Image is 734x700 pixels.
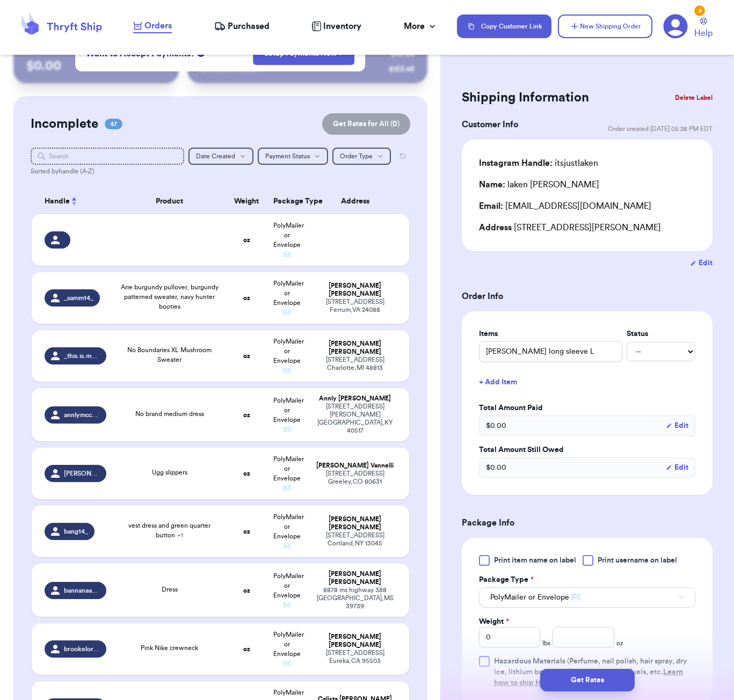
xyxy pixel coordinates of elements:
th: Product [113,188,227,214]
h3: Order Info [462,290,713,303]
span: Ugg slippers [152,469,187,476]
span: No brand medium dress [135,411,204,417]
h3: Package Info [462,516,713,529]
span: Arie burgundy pullover, burgundy patterned sweater, navy hunter booties [121,284,219,310]
span: Dress [162,586,178,593]
span: Handle [45,196,70,207]
th: Weight [226,188,267,214]
label: Total Amount Paid [479,403,695,413]
h2: Incomplete [31,115,98,133]
span: Email: [479,202,503,210]
span: Address [479,223,512,232]
label: Weight [479,616,509,627]
span: Print item name on label [494,555,576,566]
label: Items [479,329,622,339]
span: Hazardous Materials [494,658,565,665]
span: brookeloran19 [64,645,100,653]
h3: Customer Info [462,118,518,131]
span: vest dress and green quarter button [128,522,210,538]
span: PolyMailer or Envelope ✉️ [273,514,304,549]
button: Order Type [332,148,391,165]
label: Status [627,329,695,339]
div: [STREET_ADDRESS][PERSON_NAME] [479,221,695,234]
div: itsjustlaken [479,157,598,170]
span: $ 0.00 [486,462,506,473]
div: [STREET_ADDRESS] Ferrum , VA 24088 [314,298,396,314]
span: (Perfume, nail polish, hair spray, dry ice, lithium batteries, firearms, lighters, fuels, etc. ) [494,658,687,687]
div: [STREET_ADDRESS] Charlotte , MI 48813 [314,356,396,372]
span: Orders [144,19,172,32]
span: Date Created [196,153,235,159]
span: 47 [105,119,122,129]
button: Edit [666,462,688,473]
label: Total Amount Still Owed [479,444,695,455]
span: Payment Status [265,153,310,159]
span: $ 0.00 [486,420,506,431]
span: [PERSON_NAME].[PERSON_NAME] [64,469,100,478]
span: Pink Nike crewneck [141,645,198,651]
div: laken [PERSON_NAME] [479,178,599,191]
span: oz [616,639,623,647]
button: Copy Customer Link [457,14,551,38]
span: PolyMailer or Envelope ✉️ [273,631,304,667]
a: Orders [133,19,172,33]
label: Package Type [479,574,534,585]
th: Package Type [267,188,308,214]
div: Sorted by handle (A-Z) [31,167,410,176]
div: [STREET_ADDRESS] Cortland , NY 13045 [314,531,396,548]
span: PolyMailer or Envelope ✉️ [273,280,304,316]
span: annlymccarty [64,411,100,419]
div: [STREET_ADDRESS] Eureka , CA 95503 [314,649,396,665]
span: PolyMailer or Envelope ✉️ [273,573,304,608]
button: New Shipping Order [558,14,652,38]
strong: oz [243,470,250,477]
span: PolyMailer or Envelope ✉️ [273,338,304,374]
span: Order created: [DATE] 05:28 PM EDT [608,125,713,133]
div: [EMAIL_ADDRESS][DOMAIN_NAME] [479,200,695,213]
p: $ 0.00 [26,57,166,75]
a: Help [694,18,713,40]
span: Name: [479,180,505,189]
h2: Shipping Information [462,89,589,106]
strong: oz [243,587,250,594]
button: Edit [690,258,713,268]
div: More [404,20,438,33]
span: + 1 [177,532,183,538]
input: Search [31,148,184,165]
span: PolyMailer or Envelope ✉️ [273,456,304,491]
button: Payment Status [258,148,328,165]
span: _this.is.momo [64,352,100,360]
a: Inventory [311,20,361,33]
button: Reset all filters [395,148,410,165]
strong: oz [243,353,250,359]
span: No Boundaries XL Mushroom Sweater [127,347,212,363]
span: Inventory [323,20,361,33]
button: + Add Item [475,370,700,394]
button: PolyMailer or Envelope ✉️ [479,587,695,608]
a: 3 [663,14,688,39]
div: [PERSON_NAME] [PERSON_NAME] [314,515,396,531]
button: Delete Label [671,86,717,110]
strong: oz [243,646,250,652]
button: Edit [666,420,688,431]
strong: oz [243,237,250,243]
a: Purchased [214,20,270,33]
div: [PERSON_NAME] [PERSON_NAME] [314,282,396,298]
strong: oz [243,528,250,535]
div: [STREET_ADDRESS][PERSON_NAME] [GEOGRAPHIC_DATA] , KY 40517 [314,403,396,435]
span: lbs [542,639,550,647]
span: Order Type [340,153,373,159]
div: 3 [694,5,705,16]
span: Print username on label [598,555,677,566]
button: Sort descending [70,195,78,208]
span: _samm14_ [64,294,93,302]
div: $ 123.45 [389,64,415,75]
span: bang14_ [64,527,88,536]
span: Instagram Handle: [479,159,553,167]
button: Get Rates for All (0) [322,113,410,135]
strong: oz [243,412,250,418]
strong: oz [243,295,250,301]
span: PolyMailer or Envelope ✉️ [273,222,304,258]
div: [PERSON_NAME] [PERSON_NAME] [314,633,396,649]
div: [STREET_ADDRESS] Greeley , CO 80631 [314,470,396,486]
